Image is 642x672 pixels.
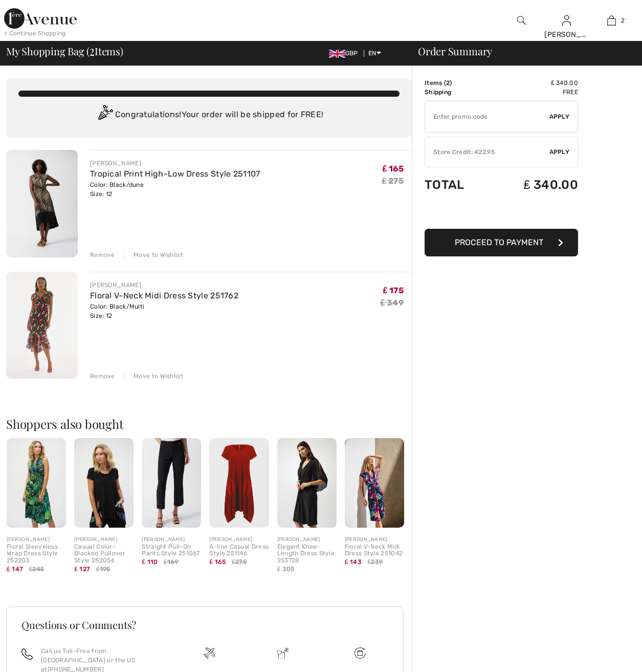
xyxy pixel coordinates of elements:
img: 1ère Avenue [4,8,77,29]
div: [PERSON_NAME] [74,536,134,544]
img: Congratulation2.svg [95,105,115,125]
span: ₤195 [96,565,110,574]
s: ₤ 349 [381,298,404,308]
h3: Questions or Comments? [21,620,388,630]
span: GBP [329,50,362,57]
img: Floral Sleeveless Wrap Dress Style 252203 [7,438,66,527]
div: Order Summary [406,46,636,56]
img: Floral V-Neck Midi Dress Style 251042 [345,438,404,527]
img: Casual Color-Blocked Pullover Style 252054 [74,438,134,527]
div: Floral Sleeveless Wrap Dress Style 252203 [7,544,66,565]
span: ₤169 [164,557,179,567]
img: Straight Pull-On Pants Style 251067 [142,438,201,527]
span: 2 [621,16,625,25]
div: [PERSON_NAME] [90,159,260,168]
div: Floral V-Neck Midi Dress Style 251042 [345,544,404,558]
span: ₤239 [367,557,383,567]
div: [PERSON_NAME] [7,536,66,544]
td: ₤ 340.00 [489,78,578,88]
img: A-line Casual Dress Style 251146 [209,438,269,527]
img: Tropical Print High-Low Dress Style 251107 [6,150,78,257]
div: < Continue Shopping [4,29,66,38]
a: Tropical Print High-Low Dress Style 251107 [90,169,260,179]
div: Move to Wishlist [125,250,183,259]
span: My Shopping Bag ( Items) [6,46,123,56]
iframe: PayPal [425,202,578,225]
div: Remove [90,372,115,381]
div: [PERSON_NAME] [544,29,588,40]
span: 2 [90,44,95,57]
img: Free shipping on orders over &#8356;120 [355,647,366,659]
div: [PERSON_NAME] [345,536,404,544]
td: Items ( ) [425,78,489,88]
span: 2 [446,79,450,86]
a: Sign In [562,15,571,25]
button: Proceed to Payment [425,229,578,256]
img: Free shipping on orders over &#8356;120 [204,647,215,659]
span: Apply [549,112,570,121]
img: Elegant Knee-Length Dress Style 253728 [277,438,337,527]
span: ₤ 165 [209,558,226,566]
span: ₤ 175 [383,286,404,295]
div: Straight Pull-On Pants Style 251067 [142,544,201,558]
img: Floral V-Neck Midi Dress Style 251762 [6,272,78,379]
img: Delivery is a breeze since we pay the duties! [277,647,289,659]
span: ₤245 [29,565,45,574]
span: ₤ 127 [74,566,90,573]
img: search the website [517,14,526,27]
div: A-line Casual Dress Style 251146 [209,544,269,558]
div: Casual Color-Blocked Pullover Style 252054 [74,544,134,565]
div: [PERSON_NAME] [209,536,269,544]
span: ₤ 143 [345,558,362,566]
span: Apply [549,147,570,157]
img: My Info [562,14,571,27]
div: Congratulations! Your order will be shipped for FREE! [18,105,400,125]
h2: Shoppers also bought [6,418,412,430]
span: ₤ 305 [277,566,295,573]
div: [PERSON_NAME] [90,280,238,290]
img: UK Pound [329,50,345,58]
div: Store Credit: 422.95 [425,147,549,157]
s: ₤ 275 [382,176,404,186]
div: [PERSON_NAME] [142,536,201,544]
a: 2 [589,14,633,27]
td: Total [425,167,489,202]
div: Elegant Knee-Length Dress Style 253728 [277,544,337,565]
span: ₤275 [232,557,247,567]
span: EN [368,50,381,57]
img: My Bag [607,14,616,27]
span: ₤ 147 [7,566,23,573]
span: ₤ 165 [383,164,404,174]
input: Promo code [425,101,549,132]
td: Free [489,88,578,97]
td: ₤ 340.00 [489,167,578,202]
td: Shipping [425,88,489,97]
div: Color: Black/Multi Size: 12 [90,302,238,320]
div: [PERSON_NAME] [277,536,337,544]
span: ₤ 110 [142,558,158,566]
div: Move to Wishlist [125,372,183,381]
div: Color: Black/dune Size: 12 [90,180,260,199]
img: call [21,648,33,660]
a: Floral V-Neck Midi Dress Style 251762 [90,291,238,300]
span: Proceed to Payment [455,237,543,247]
div: Remove [90,250,115,259]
